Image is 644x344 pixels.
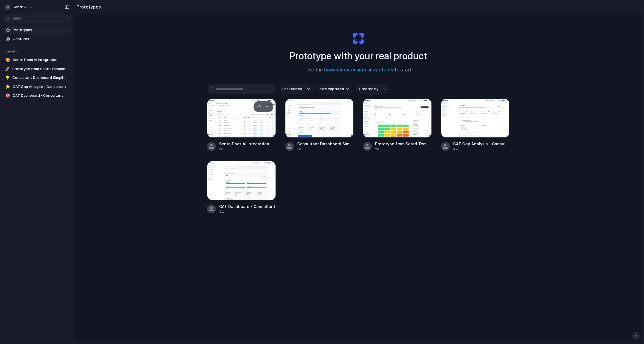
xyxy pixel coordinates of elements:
[3,91,71,100] a: 🎯CAT Dashboard - Consultant
[356,84,390,94] button: Created by
[441,99,510,152] a: CAT Gap Analysis - ConsultantCAT Gap Analysis - Consultant4w
[3,74,71,82] a: 💡Consultant Dashboard Simplified Navigation
[297,147,354,152] div: 2d
[5,49,18,53] span: Recent
[12,66,69,72] span: Prototype from Sentri Template - Risk Overview
[219,141,276,147] span: Sentri Docs AI Integration
[320,86,344,92] span: Site captured
[5,93,10,98] div: 🎯
[285,99,354,152] a: Consultant Dashboard Simplified NavigationConsultant Dashboard Simplified Navigation2d
[3,35,71,43] a: Captures
[324,67,366,73] a: browser extension
[207,99,276,152] a: Sentri Docs AI IntegrationSentri Docs AI Integration2d
[13,27,69,33] span: Prototypes
[375,147,432,152] div: 2d
[306,66,411,74] span: Use the or to start
[290,49,427,63] h1: Prototype with your real product
[359,86,378,92] span: Created by
[13,93,69,98] span: CAT Dashboard - Consultant
[363,99,432,152] a: Prototype from Sentri Template - Risk OverviewPrototype from Sentri Template - Risk Overview2d
[373,67,393,73] a: captures
[219,209,276,214] div: 4w
[282,86,302,92] span: Last edited
[219,147,276,152] div: 2d
[279,84,313,94] button: Last edited
[13,4,27,10] span: Sentri AI
[375,141,432,147] span: Prototype from Sentri Template - Risk Overview
[3,83,71,91] a: ⭐CAT Gap Analysis - Consultant
[317,84,352,94] button: Site captured
[297,141,354,147] span: Consultant Dashboard Simplified Navigation
[74,4,101,10] h2: Prototypes
[13,57,69,63] span: Sentri Docs AI Integration
[5,66,10,72] div: 🚀
[3,3,36,12] button: Sentri AI
[453,141,510,147] span: CAT Gap Analysis - Consultant
[207,161,276,214] a: CAT Dashboard - ConsultantCAT Dashboard - Consultant4w
[3,26,71,34] a: Prototypes
[13,84,69,90] span: CAT Gap Analysis - Consultant
[5,75,10,81] div: 💡
[12,75,69,81] span: Consultant Dashboard Simplified Navigation
[5,57,10,63] div: 🎨
[3,65,71,73] a: 🚀Prototype from Sentri Template - Risk Overview
[13,36,69,42] span: Captures
[5,84,10,90] div: ⭐
[453,147,510,152] div: 4w
[219,204,276,209] span: CAT Dashboard - Consultant
[3,56,71,64] a: 🎨Sentri Docs AI Integration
